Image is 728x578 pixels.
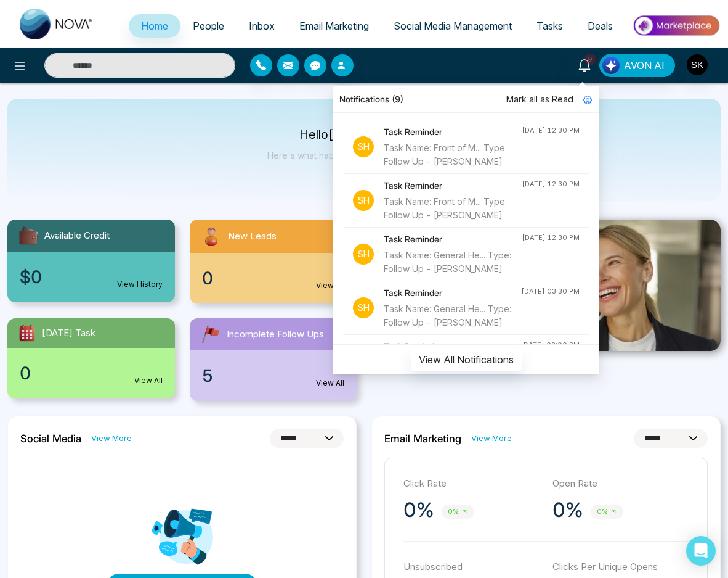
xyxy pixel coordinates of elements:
[588,20,613,32] span: Deals
[381,14,524,38] a: Social Media Management
[193,20,224,32] span: People
[403,560,540,574] p: Unsubscribed
[316,280,344,291] a: View All
[227,328,324,342] span: Incomplete Follow Ups
[521,286,580,297] div: [DATE] 03:30 PM
[602,57,620,74] img: Lead Flow
[287,14,381,38] a: Email Marketing
[584,54,596,65] span: 9
[686,536,716,566] div: Open Intercom Messenger
[575,14,625,38] a: Deals
[353,136,374,157] p: Sh
[522,233,580,243] div: [DATE] 12:30 PM
[599,54,675,77] button: AVON AI
[202,265,213,291] span: 0
[20,432,81,445] h2: Social Media
[333,86,599,113] div: Notifications (9)
[411,348,522,371] button: View All Notifications
[152,506,213,568] img: Analytics png
[536,20,563,32] span: Tasks
[384,340,520,353] h4: Task Reminder
[44,229,110,243] span: Available Credit
[180,14,237,38] a: People
[20,9,94,39] img: Nova CRM Logo
[524,14,575,38] a: Tasks
[591,505,623,519] span: 0%
[17,225,39,247] img: availableCredit.svg
[384,125,522,139] h4: Task Reminder
[384,286,521,300] h4: Task Reminder
[522,125,580,136] div: [DATE] 12:30 PM
[384,141,522,168] div: Task Name: Front of M... Type: Follow Up - [PERSON_NAME]
[237,14,287,38] a: Inbox
[353,190,374,211] p: Sh
[384,302,521,329] div: Task Name: General He... Type: Follow Up - [PERSON_NAME]
[200,323,222,345] img: followUps.svg
[384,179,522,192] h4: Task Reminder
[267,150,461,160] p: Here's what happening in your account [DATE].
[552,498,583,522] p: 0%
[552,477,689,491] p: Open Rate
[522,179,580,189] div: [DATE] 12:30 PM
[182,220,365,303] a: New Leads0View All
[353,244,374,265] p: Sh
[442,505,474,519] span: 0%
[403,498,434,522] p: 0%
[384,432,461,445] h2: Email Marketing
[384,233,522,246] h4: Task Reminder
[471,432,512,444] a: View More
[570,54,599,75] a: 9
[117,279,163,290] a: View History
[394,20,512,32] span: Social Media Management
[91,432,132,444] a: View More
[520,340,580,350] div: [DATE] 02:00 PM
[506,93,573,106] span: Mark all as Read
[624,58,665,73] span: AVON AI
[299,20,369,32] span: Email Marketing
[353,297,374,318] p: Sh
[384,195,522,222] div: Task Name: Front of M... Type: Follow Up - [PERSON_NAME]
[384,249,522,276] div: Task Name: General He... Type: Follow Up - [PERSON_NAME]
[182,318,365,401] a: Incomplete Follow Ups5View All
[202,363,213,389] span: 5
[20,264,42,290] span: $0
[249,20,275,32] span: Inbox
[687,54,708,75] img: User Avatar
[228,229,277,244] span: New Leads
[42,326,95,341] span: [DATE] Task
[134,375,163,386] a: View All
[316,378,344,389] a: View All
[267,130,461,140] p: Hello [PERSON_NAME]
[552,560,689,574] p: Clicks Per Unique Opens
[20,360,31,386] span: 0
[411,353,522,364] a: View All Notifications
[141,20,168,32] span: Home
[200,225,223,248] img: newLeads.svg
[403,477,540,491] p: Click Rate
[631,12,721,39] img: Market-place.gif
[17,323,37,343] img: todayTask.svg
[129,14,180,38] a: Home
